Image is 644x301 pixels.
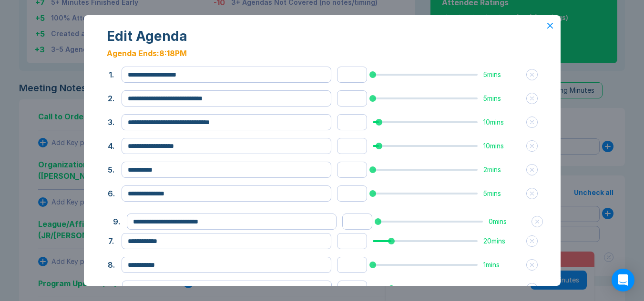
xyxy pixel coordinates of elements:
[107,93,116,104] button: 2.
[483,95,521,102] div: 5 mins
[107,283,116,294] button: 10.
[483,237,521,245] div: 20 mins
[112,216,121,227] button: 9.
[107,188,116,199] button: 6.
[107,235,116,247] button: 7.
[483,190,521,197] div: 5 mins
[483,261,521,269] div: 1 mins
[483,166,521,174] div: 2 mins
[107,117,116,128] button: 3.
[483,285,521,292] div: 20 mins
[489,218,526,225] div: 0 mins
[483,71,521,78] div: 5 mins
[107,164,116,175] button: 5.
[107,69,116,80] button: 1.
[612,269,634,291] div: Open Intercom Messenger
[107,48,538,59] div: Agenda Ends: 8:18PM
[107,259,116,271] button: 8.
[483,118,521,126] div: 10 mins
[107,140,116,152] button: 4.
[483,142,521,150] div: 10 mins
[107,29,538,44] div: Edit Agenda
